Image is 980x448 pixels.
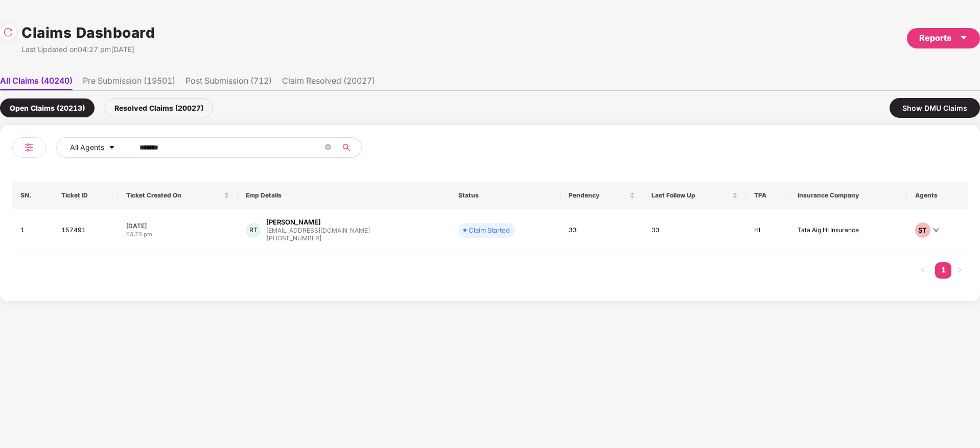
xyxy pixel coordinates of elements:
[935,262,951,278] a: 1
[915,222,930,238] div: ST
[3,27,13,37] img: svg+xml;base64,PHN2ZyBpZD0iUmVsb2FkLTMyeDMyIiB4bWxucz0iaHR0cDovL3d3dy53My5vcmcvMjAwMC9zdmciIHdpZH...
[651,191,730,200] span: Last Follow Up
[643,209,746,252] td: 33
[336,137,362,158] button: search
[561,182,643,209] th: Pendency
[23,141,35,154] img: svg+xml;base64,PHN2ZyB4bWxucz0iaHR0cDovL3d3dy53My5vcmcvMjAwMC9zdmciIHdpZHRoPSIyNCIgaGVpZ2h0PSIyNC...
[789,209,907,252] td: Tata Aig HI Insurance
[266,217,321,227] div: [PERSON_NAME]
[246,222,261,238] div: RT
[746,182,789,209] th: TPA
[325,143,331,153] span: close-circle
[70,142,104,153] span: All Agents
[643,182,746,209] th: Last Follow Up
[746,209,789,252] td: HI
[83,76,175,90] li: Pre Submission (19501)
[919,32,968,44] div: Reports
[956,267,963,273] span: right
[126,230,229,239] div: 03:23 pm
[105,98,213,117] div: Resolved Claims (20027)
[21,21,155,44] h1: Claims Dashboard
[56,137,137,158] button: All Agentscaret-down
[907,182,968,209] th: Agents
[126,191,222,200] span: Ticket Created On
[933,227,939,233] span: down
[12,209,53,252] td: 1
[469,225,510,235] div: Claim Started
[238,182,450,209] th: Emp Details
[53,182,118,209] th: Ticket ID
[53,209,118,252] td: 157491
[890,98,980,118] div: Show DMU Claims
[951,262,968,279] button: right
[920,267,926,273] span: left
[935,262,951,279] li: 1
[12,182,53,209] th: SN.
[108,144,115,152] span: caret-down
[21,44,155,55] div: Last Updated on 04:27 pm[DATE]
[266,227,370,234] div: [EMAIL_ADDRESS][DOMAIN_NAME]
[185,76,272,90] li: Post Submission (712)
[951,262,968,279] li: Next Page
[915,262,931,279] button: left
[282,76,375,90] li: Claim Resolved (20027)
[450,182,561,209] th: Status
[126,221,229,230] div: [DATE]
[561,209,643,252] td: 33
[789,182,907,209] th: Insurance Company
[325,144,331,150] span: close-circle
[569,191,627,200] span: Pendency
[336,143,356,152] span: search
[960,34,968,42] span: caret-down
[915,262,931,279] li: Previous Page
[118,182,238,209] th: Ticket Created On
[266,234,370,243] div: [PHONE_NUMBER]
